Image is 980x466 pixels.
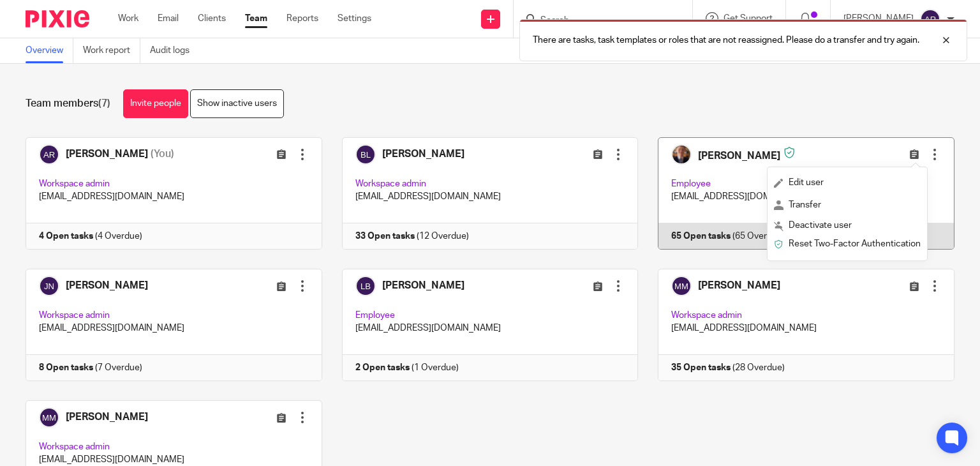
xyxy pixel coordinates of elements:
span: Deactivate user [789,221,852,230]
a: Work report [83,38,140,63]
span: Transfer [789,200,821,209]
a: Overview [26,38,73,63]
span: (7) [98,98,110,109]
a: Settings [338,12,371,25]
button: Deactivate user [774,218,921,234]
a: Transfer [774,196,921,215]
a: Reports [286,12,318,25]
a: Audit logs [150,38,199,63]
a: Work [118,12,138,25]
img: svg%3E [920,9,940,29]
a: Team [245,12,267,25]
span: Reset Two-Factor Authentication [789,239,921,248]
a: Edit user [774,174,921,193]
span: Edit user [789,178,824,187]
h1: Team members [26,97,110,110]
img: Pixie [26,10,89,27]
a: Show inactive users [190,89,284,118]
p: There are tasks, task templates or roles that are not reassigned. Please do a transfer and try ag... [533,34,919,47]
a: Clients [198,12,226,25]
a: Email [158,12,179,25]
a: Invite people [123,89,188,118]
a: Reset Two-Factor Authentication [774,235,921,254]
